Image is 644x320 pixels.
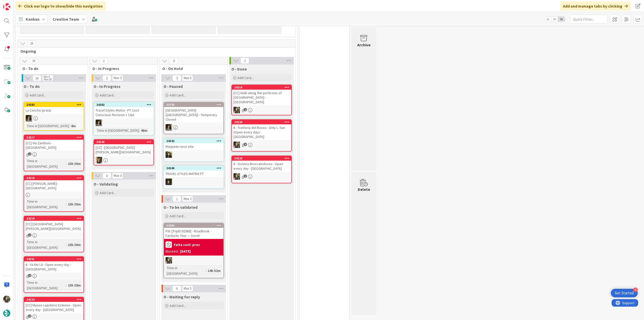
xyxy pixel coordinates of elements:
div: 24283 [24,102,84,107]
div: Delete [358,186,370,192]
div: 24217[CC] Via Zamboni - [GEOGRAPHIC_DATA] [24,135,84,151]
div: [CC] [GEOGRAPHIC_DATA][PERSON_NAME][GEOGRAPHIC_DATA] [24,221,84,232]
span: 2 [103,75,111,81]
div: 24220€ - Trattoria del Rosso - Only L. Sun (Open every day) - [GEOGRAPHIC_DATA] [232,120,291,140]
div: 15h 38m [67,161,82,166]
span: O - In Progress [94,84,120,89]
div: [DATE] [180,249,191,254]
b: Creative Team [53,17,79,22]
div: [CC] Via Zamboni - [GEOGRAPHIC_DATA] [24,140,84,151]
div: 24240 [164,166,223,170]
div: 24242 [164,139,223,143]
div: Time in [GEOGRAPHIC_DATA] [26,199,66,210]
span: Add Card... [100,191,116,195]
div: Time in [GEOGRAPHIC_DATA] [26,280,66,291]
input: Quick Filter... [570,15,608,24]
span: Add Card... [170,303,186,308]
span: O - To do [22,66,82,71]
div: Get Started [615,291,634,296]
span: Ongoing [20,49,289,54]
div: [CC] Walk along the porticoes of [GEOGRAPHIC_DATA] - [GEOGRAPHIC_DATA] [232,90,291,105]
div: Travel Styles Matrix - PT Cost-Conscious Revision + C&A [94,107,153,118]
img: MS [166,124,172,131]
div: FW: [TripID:92988] - Roadbook - Fantastic Tour — Sorel! [164,228,223,239]
div: 4 [633,288,638,292]
div: 15h 38m [67,242,82,247]
div: 24223 [234,157,291,160]
span: : [66,201,67,207]
div: Time in [GEOGRAPHIC_DATA] [166,265,206,276]
span: 16 [29,58,38,64]
span: 2 [28,314,31,318]
span: O - In Progress [92,66,151,71]
span: 3 [173,75,181,81]
span: Add Card... [170,214,186,218]
div: 24282 [96,103,153,106]
div: 24280 [164,223,223,228]
img: IG [166,257,172,264]
div: IG [232,173,291,180]
span: : [66,242,67,247]
div: 24221 [24,257,84,261]
div: 23733 [164,102,223,107]
span: 0 [103,173,111,179]
div: MS [164,124,223,131]
div: 24242 [166,139,223,143]
div: 24280 [166,224,223,227]
div: BC [164,151,223,158]
div: 24223 [232,156,291,161]
div: € - Va Mo Là - Open every day - [GEOGRAPHIC_DATA] [24,261,84,272]
div: MS [94,120,153,126]
span: O - Done [231,66,247,72]
div: 24219[CC] [GEOGRAPHIC_DATA][PERSON_NAME][GEOGRAPHIC_DATA] [24,216,84,232]
div: 24216[CC] Walk along the porticoes of [GEOGRAPHIC_DATA] - [GEOGRAPHIC_DATA] [232,85,291,105]
div: € - Trattoria del Rosso - Only L. Sun (Open every day) - [GEOGRAPHIC_DATA] [232,124,291,140]
div: 46m [140,128,149,133]
div: Max 5 [184,77,191,79]
div: 24282 [94,102,153,107]
div: 24218 [26,176,84,180]
div: Max 5 [184,287,191,290]
span: 2 [28,233,31,237]
div: La Concha (praia) [24,107,84,114]
img: IG [233,107,240,113]
b: Falta conf. proc [174,243,200,246]
img: MS [96,120,102,126]
div: 24219 [26,217,84,220]
img: MS [26,115,32,122]
div: 4m [70,123,77,129]
div: 24166 [96,140,153,144]
img: avatar [3,310,10,317]
div: € - Osteria Broccaindosso - Open every day - [GEOGRAPHIC_DATA] [232,161,291,172]
div: 15h 38m [67,282,82,288]
div: 24218 [24,176,84,180]
div: IG [232,141,291,148]
span: : [69,123,70,129]
div: Time in [GEOGRAPHIC_DATA] [26,158,66,169]
span: 1 [244,174,247,178]
span: Kanban [26,16,39,22]
span: 4 [244,143,247,146]
div: 24280FW: [TripID:92988] - Roadbook - Fantastic Tour — Sorel! [164,223,223,239]
div: Open Get Started checklist, remaining modules: 4 [611,289,638,297]
div: 14h 52m [207,268,222,273]
div: [CC] [PERSON_NAME] - [GEOGRAPHIC_DATA] [24,180,84,191]
span: 0 [173,286,181,292]
div: 24224 [24,297,84,302]
span: O - Validating [94,182,118,187]
div: Max 20 [44,78,52,81]
span: 2 [28,152,31,156]
div: Max 3 [114,174,122,177]
span: 2 [28,274,31,277]
span: 2 [244,108,247,111]
span: O - To do [24,84,40,89]
div: 24242Maquete novo site [164,139,223,150]
div: 24216 [234,86,291,89]
span: : [66,282,67,288]
span: Add Card... [237,76,254,80]
div: 24218[CC] [PERSON_NAME] - [GEOGRAPHIC_DATA] [24,176,84,191]
div: 24240TRAVEL STYLES MATRIX PT [164,166,223,177]
div: 24220 [234,120,291,124]
div: 24224[CC] Museo Lapidario Estense - Open every day - [GEOGRAPHIC_DATA] [24,297,84,313]
div: [GEOGRAPHIC_DATA] ([GEOGRAPHIC_DATA]) - Temporary Closed [164,107,223,123]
